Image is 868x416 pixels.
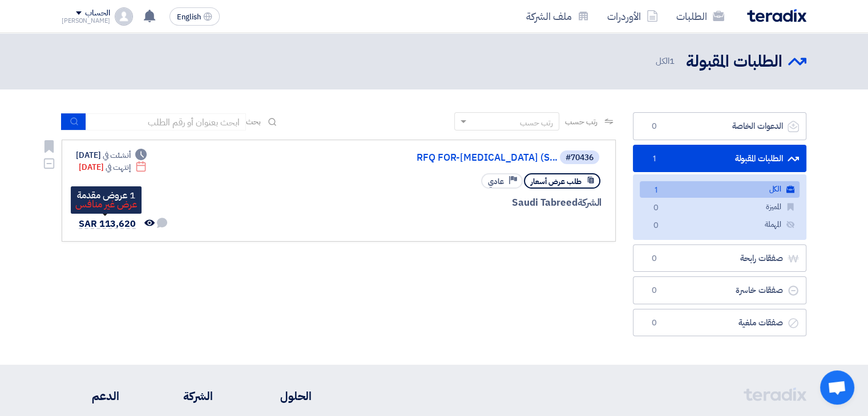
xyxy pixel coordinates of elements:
[633,244,806,272] a: صفقات رابحة0
[633,145,806,173] a: الطلبات المقبولة1
[85,9,110,18] div: الحساب
[647,253,661,264] span: 0
[667,3,733,30] a: الطلبات
[79,161,147,173] div: [DATE]
[62,18,110,24] div: [PERSON_NAME]
[62,388,119,405] li: الدعم
[169,7,220,26] button: English
[633,309,806,337] a: صفقات ملغية0
[115,7,133,26] img: profile_test.png
[75,200,137,209] div: عرض غير منافس
[329,153,558,163] a: RFQ FOR-[MEDICAL_DATA] (S...
[647,121,661,132] span: 0
[327,195,601,210] div: Saudi Tabreed
[75,191,137,200] div: 1 عروض مقدمة
[565,116,597,128] span: رتب حسب
[79,217,136,231] span: SAR 113,620
[520,117,553,129] div: رتب حسب
[669,55,675,67] span: 1
[566,154,594,162] div: #70436
[747,9,806,22] img: Teradix logo
[177,13,201,21] span: English
[531,176,582,187] span: طلب عرض أسعار
[655,55,677,68] span: الكل
[86,113,246,130] input: ابحث بعنوان أو رقم الطلب
[649,185,663,197] span: 1
[640,199,800,215] a: المميزة
[640,181,800,198] a: الكل
[154,388,213,405] li: الشركة
[640,217,800,233] a: المهملة
[578,195,602,210] span: الشركة
[647,153,661,165] span: 1
[686,51,782,73] h2: الطلبات المقبولة
[247,388,312,405] li: الحلول
[517,3,598,30] a: ملف الشركة
[598,3,667,30] a: الأوردرات
[649,202,663,214] span: 0
[633,276,806,304] a: صفقات خاسرة0
[246,116,261,128] span: بحث
[76,149,147,161] div: [DATE]
[649,220,663,232] span: 0
[106,161,130,173] span: إنتهت في
[647,285,661,296] span: 0
[647,317,661,329] span: 0
[488,176,504,187] span: عادي
[103,149,130,161] span: أنشئت في
[820,370,854,405] a: Open chat
[633,112,806,140] a: الدعوات الخاصة0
